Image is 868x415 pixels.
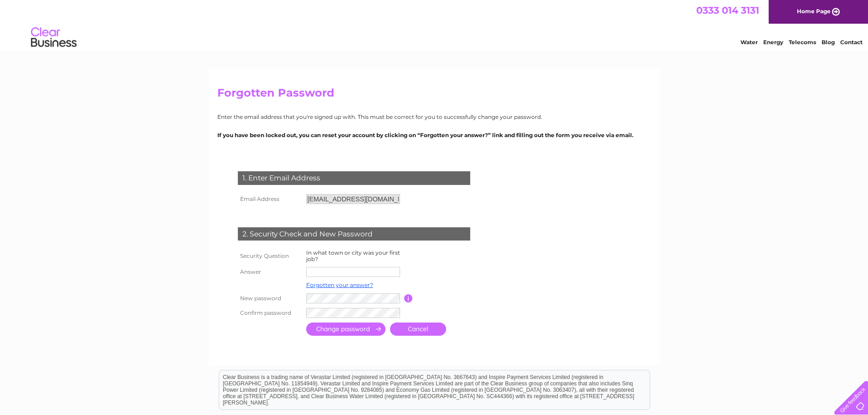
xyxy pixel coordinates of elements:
a: Telecoms [789,39,816,46]
th: Confirm password [236,306,304,320]
a: Contact [840,39,863,46]
a: Blog [822,39,835,46]
a: 0333 014 3131 [696,5,759,16]
a: Cancel [390,323,446,336]
input: Information [404,294,413,302]
th: Security Question [236,247,304,265]
label: In what town or city was your first job? [306,249,400,262]
a: Water [740,39,758,46]
a: Energy [763,39,783,46]
a: Forgotten your answer? [306,282,373,288]
p: Enter the email address that you're signed up with. This must be correct for you to successfully ... [217,113,651,121]
th: Answer [236,265,304,279]
div: 1. Enter Email Address [238,171,470,185]
th: New password [236,291,304,306]
th: Email Address [236,192,304,206]
div: Clear Business is a trading name of Verastar Limited (registered in [GEOGRAPHIC_DATA] No. 3667643... [219,5,650,44]
div: 2. Security Check and New Password [238,227,470,241]
p: If you have been locked out, you can reset your account by clicking on “Forgotten your answer?” l... [217,131,651,139]
input: Submit [306,323,385,336]
img: logo.png [31,24,77,51]
h2: Forgotten Password [217,87,651,104]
